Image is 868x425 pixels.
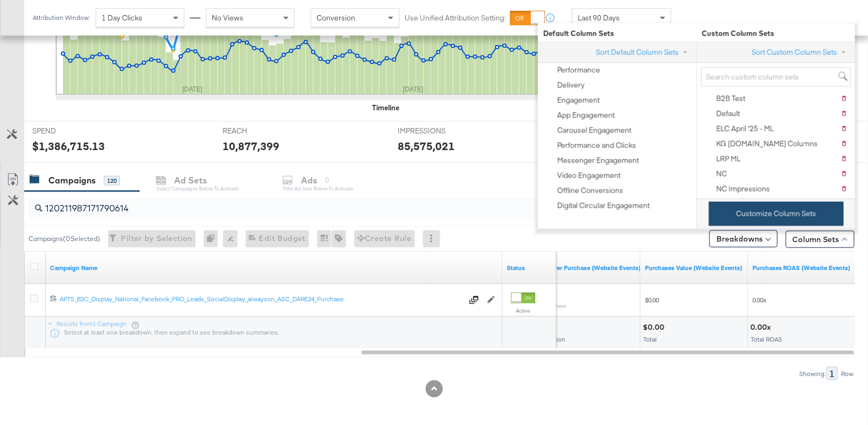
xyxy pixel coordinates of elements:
[716,169,727,179] div: NC
[102,13,142,23] span: 1 Day Clicks
[28,234,100,244] div: Campaigns ( 0 Selected)
[557,186,623,196] div: Offline Conversions
[643,335,657,343] span: Total
[48,174,96,187] div: Campaigns
[827,367,838,380] div: 1
[752,264,851,272] a: The total value of the purchase actions divided by spend tracked by your Custom Audience pixel on...
[223,138,280,154] div: 10,877,399
[538,29,697,39] span: Default Column Sets
[578,13,620,23] span: Last 90 Days
[709,230,778,247] button: Breakdowns
[799,370,827,378] div: Showing:
[645,296,659,304] span: $0.00
[557,95,600,105] div: Engagement
[537,264,641,272] a: The average cost for each purchase tracked by your Custom Audience pixel on your website after pe...
[786,231,855,248] button: Column Sets
[317,13,355,23] span: Conversion
[751,335,782,343] span: Total ROAS
[716,139,818,149] div: KG [DOMAIN_NAME] Columns
[398,126,478,136] span: IMPRESSIONS
[716,184,770,194] div: NC Impressions
[557,110,615,121] div: App Engagement
[212,13,243,23] span: No Views
[42,194,780,215] input: Search Campaigns by Name, ID or Objective
[204,230,223,247] div: 0
[557,65,600,75] div: Performance
[557,201,650,211] div: Digital Circular Engagement
[557,80,585,90] div: Delivery
[60,295,463,306] a: APTS_B2C_Display_National_Facebook_PRO_Leads_SocialDisplay_alwayson_ASC_DARE24_Purchase
[751,47,851,58] button: Sort Custom Column Sets
[557,155,639,166] div: Messenger Engagement
[841,370,855,378] div: Row
[697,29,774,39] span: Custom Column Sets
[596,47,692,58] button: Sort Default Column Sets
[645,264,744,272] a: The total value of the purchase actions tracked by your Custom Audience pixel on your website aft...
[750,322,774,332] div: 0.00x
[716,124,774,134] div: ELC April '25 - ML
[32,14,90,22] div: Attribution Window:
[716,94,745,104] div: B2B Test
[32,138,105,154] div: $1,386,715.13
[752,296,766,304] span: 0.00x
[398,138,455,154] div: 85,575,021
[643,322,668,332] div: $0.00
[405,13,506,23] label: Use Unified Attribution Setting:
[511,307,535,314] label: Active
[557,125,632,136] div: Carousel Engagement
[223,126,304,136] span: REACH
[104,176,120,186] div: 120
[716,109,740,119] div: Default
[507,264,552,272] a: Shows the current state of your Ad Campaign.
[60,295,463,303] div: APTS_B2C_Display_National_Facebook_PRO_Leads_SocialDisplay_alwayson_ASC_DARE24_Purchase
[50,264,498,272] a: Your campaign name.
[557,171,621,181] div: Video Engagement
[32,126,113,136] span: SPEND
[557,140,636,151] div: Performance and Clicks
[701,67,851,87] input: Search custom column sets
[709,202,844,226] button: Customize Column Sets
[716,154,741,164] div: LRP ML
[372,103,399,113] div: Timeline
